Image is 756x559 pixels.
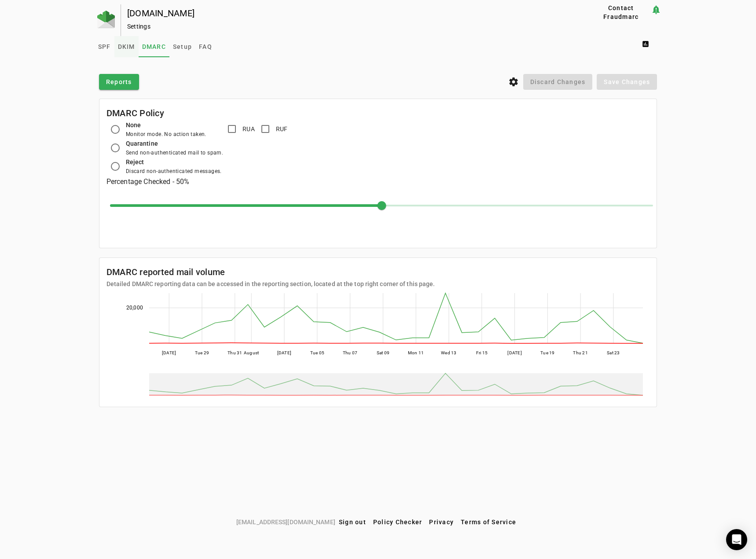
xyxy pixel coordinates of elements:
div: None [126,120,206,130]
text: [DATE] [277,350,291,355]
mat-icon: notification_important [651,4,661,15]
text: Sat 23 [607,350,620,355]
button: Sign out [335,514,370,530]
text: Tue 29 [195,350,209,355]
span: Sign out [339,519,366,526]
div: Monitor mode. No action taken. [126,130,206,139]
h3: Percentage Checked - 50% [106,176,650,188]
button: Privacy [426,514,457,530]
span: Privacy [429,519,454,526]
label: RUA [241,125,255,133]
div: Quarantine [126,139,223,148]
a: DKIM [114,36,139,57]
span: Setup [173,44,192,50]
span: Reports [106,77,132,86]
a: FAQ [195,36,216,57]
span: [EMAIL_ADDRESS][DOMAIN_NAME] [236,517,335,527]
button: Contact Fraudmarc [591,4,651,20]
div: [DOMAIN_NAME] [127,9,563,18]
span: Terms of Service [461,519,516,526]
label: RUF [274,125,288,133]
text: Fri 15 [476,350,488,355]
a: DMARC [139,36,169,57]
text: August [244,350,259,355]
i: settings [508,77,519,87]
text: 20,000 [126,305,143,311]
div: Reject [126,157,222,167]
span: Contact Fraudmarc [595,4,647,21]
button: Policy Checker [370,514,426,530]
text: Tue 05 [310,350,324,355]
text: Thu 21 [573,350,588,355]
mat-slider: Percent [110,195,653,216]
div: Discard non-authenticated messages. [126,167,222,176]
div: Open Intercom Messenger [726,529,747,550]
text: Thu 31 [228,350,242,355]
span: FAQ [199,44,212,50]
text: Mon 11 [408,350,424,355]
text: Sat 09 [376,350,389,355]
div: Send non-authenticated mail to spam. [126,148,223,157]
text: [DATE] [507,350,522,355]
div: Settings [127,22,563,31]
mat-card-subtitle: Detailed DMARC reporting data can be accessed in the reporting section, located at the top right ... [106,279,435,289]
mat-card-title: DMARC Policy [106,106,164,120]
span: DKIM [118,44,135,50]
mat-card-title: DMARC reported mail volume [106,265,435,279]
span: DMARC [142,44,166,50]
text: Tue 19 [540,350,555,355]
span: SPF [98,44,111,50]
a: SPF [95,36,114,57]
a: Setup [169,36,195,57]
text: Wed 13 [441,350,457,355]
text: Thu 07 [343,350,358,355]
img: Fraudmarc Logo [97,11,115,28]
span: Policy Checker [373,519,422,526]
text: [DATE] [162,350,176,355]
button: Reports [99,74,139,90]
button: Terms of Service [457,514,520,530]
